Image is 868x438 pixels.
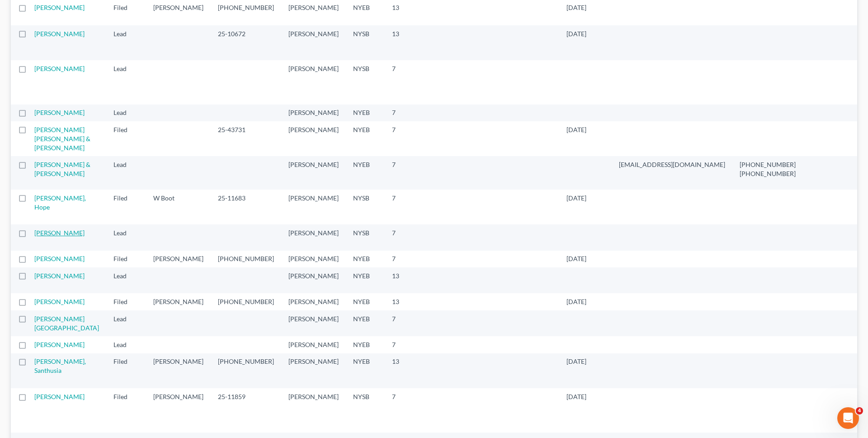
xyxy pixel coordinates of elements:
[385,293,430,310] td: 13
[106,156,146,189] td: Lead
[34,298,85,305] a: [PERSON_NAME]
[281,25,346,60] td: [PERSON_NAME]
[34,161,90,177] a: [PERSON_NAME] & [PERSON_NAME]
[146,190,211,224] td: W Boot
[559,121,612,156] td: [DATE]
[211,388,281,432] td: 25-11859
[281,60,346,104] td: [PERSON_NAME]
[211,251,281,267] td: [PHONE_NUMBER]
[146,353,211,388] td: [PERSON_NAME]
[385,251,430,267] td: 7
[385,267,430,293] td: 13
[106,251,146,267] td: Filed
[559,388,612,432] td: [DATE]
[385,310,430,336] td: 7
[34,393,85,400] a: [PERSON_NAME]
[837,407,859,429] iframe: Intercom live chat
[856,407,863,414] span: 4
[385,25,430,60] td: 13
[281,310,346,336] td: [PERSON_NAME]
[34,194,86,211] a: [PERSON_NAME], Hope
[740,160,796,178] pre: [PHONE_NUMBER] [PHONE_NUMBER]
[34,4,85,11] a: [PERSON_NAME]
[281,156,346,189] td: [PERSON_NAME]
[559,293,612,310] td: [DATE]
[34,341,85,348] a: [PERSON_NAME]
[106,336,146,353] td: Lead
[346,105,385,121] td: NYEB
[346,251,385,267] td: NYEB
[346,267,385,293] td: NYEB
[106,60,146,104] td: Lead
[281,190,346,224] td: [PERSON_NAME]
[34,30,85,38] a: [PERSON_NAME]
[619,160,725,169] pre: [EMAIL_ADDRESS][DOMAIN_NAME]
[346,336,385,353] td: NYEB
[34,315,99,332] a: [PERSON_NAME][GEOGRAPHIC_DATA]
[385,336,430,353] td: 7
[385,353,430,388] td: 13
[34,65,85,72] a: [PERSON_NAME]
[281,336,346,353] td: [PERSON_NAME]
[385,60,430,104] td: 7
[106,105,146,121] td: Lead
[106,267,146,293] td: Lead
[346,190,385,224] td: NYSB
[106,353,146,388] td: Filed
[146,388,211,432] td: [PERSON_NAME]
[385,105,430,121] td: 7
[106,121,146,156] td: Filed
[211,25,281,60] td: 25-10672
[559,25,612,60] td: [DATE]
[281,293,346,310] td: [PERSON_NAME]
[34,255,85,262] a: [PERSON_NAME]
[106,388,146,432] td: Filed
[559,353,612,388] td: [DATE]
[559,251,612,267] td: [DATE]
[346,388,385,432] td: NYSB
[34,109,85,116] a: [PERSON_NAME]
[106,293,146,310] td: Filed
[346,310,385,336] td: NYEB
[559,190,612,224] td: [DATE]
[346,224,385,250] td: NYSB
[346,353,385,388] td: NYEB
[146,251,211,267] td: [PERSON_NAME]
[34,272,85,280] a: [PERSON_NAME]
[346,60,385,104] td: NYSB
[34,229,85,237] a: [PERSON_NAME]
[346,121,385,156] td: NYEB
[385,190,430,224] td: 7
[281,224,346,250] td: [PERSON_NAME]
[385,224,430,250] td: 7
[346,25,385,60] td: NYSB
[106,190,146,224] td: Filed
[34,126,90,152] a: [PERSON_NAME] [PERSON_NAME] & [PERSON_NAME]
[146,293,211,310] td: [PERSON_NAME]
[346,156,385,189] td: NYEB
[106,25,146,60] td: Lead
[281,105,346,121] td: [PERSON_NAME]
[211,190,281,224] td: 25-11683
[385,156,430,189] td: 7
[385,121,430,156] td: 7
[106,310,146,336] td: Lead
[211,293,281,310] td: [PHONE_NUMBER]
[106,224,146,250] td: Lead
[34,357,86,374] a: [PERSON_NAME], Santhusia
[211,353,281,388] td: [PHONE_NUMBER]
[211,121,281,156] td: 25-43731
[281,121,346,156] td: [PERSON_NAME]
[281,353,346,388] td: [PERSON_NAME]
[281,251,346,267] td: [PERSON_NAME]
[281,267,346,293] td: [PERSON_NAME]
[385,388,430,432] td: 7
[281,388,346,432] td: [PERSON_NAME]
[346,293,385,310] td: NYEB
